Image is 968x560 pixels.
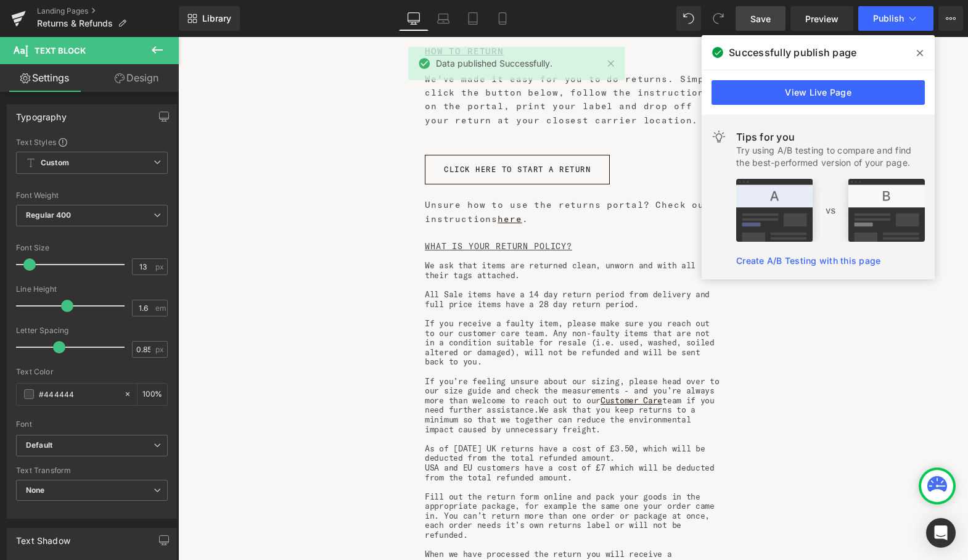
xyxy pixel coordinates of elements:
div: Font Weight [16,191,168,200]
span: Successfully publish page [729,45,856,60]
strong: HOW TO RETURN [247,9,326,20]
a: Create A/B Testing with this page [736,255,880,266]
div: Try using A/B testing to compare and find the best-performed version of your page. [736,144,925,169]
a: Mobile [488,6,517,31]
p: If you’re feeling unsure about our sizing, please head over to our size guide and check the measu... [247,340,543,398]
i: Default [26,440,52,451]
p: If you receive a faulty item, please make sure you reach out to our customer care team. Any non-f... [247,282,543,330]
p: When we have processed the return you will receive a confirmation email. You can expect this [DAT... [247,513,543,551]
div: Typography [16,105,67,122]
a: New Library [179,6,240,31]
span: Save [750,12,771,25]
div: Font Size [16,244,168,252]
span: Text Block [35,46,86,56]
span: em [155,304,166,312]
a: Tablet [458,6,488,31]
span: Returns & Refunds [37,19,113,28]
span: Preview [805,12,839,25]
span: px [155,263,166,271]
img: tip.png [736,179,925,242]
button: More [938,6,963,31]
button: Publish [858,6,933,31]
span: CLICK HERE TO START A RETURN [266,129,412,137]
button: Redo [706,6,731,31]
div: We've made it easy for you to do returns. Simply click the button below, follow the instructions ... [247,7,543,118]
div: Text Shadow [16,529,70,546]
p: As of [DATE] UK returns have a cost of £3.50, which will be deducted from the total refunded amount. [247,407,543,426]
span: px [155,345,166,353]
p: All Sale items have a 14 day return period from delivery and full price items have a 28 day retur... [247,253,543,272]
span: Publish [873,14,904,23]
div: % [137,384,167,405]
div: Tips for you [736,130,925,144]
a: Customer Care [422,358,484,368]
a: CLICK HERE TO START A RETURN [247,118,432,147]
span: Library [202,13,231,24]
div: Text Transform [16,466,168,475]
div: Line Height [16,285,168,294]
div: Text Color [16,368,168,376]
input: Color [39,387,118,401]
a: Landing Pages [37,6,179,16]
button: Undo [676,6,701,31]
a: Laptop [429,6,458,31]
a: Desktop [399,6,429,31]
a: View Live Page [712,80,925,105]
u: WHAT IS YOUR RETURN POLICY? [247,204,394,214]
a: Preview [790,6,853,31]
p: Fill out the return form online and pack your goods in the appropriate package, for example the s... [247,455,543,503]
a: Design [92,64,181,92]
div: Font [16,420,168,429]
img: light.svg [712,130,726,144]
b: Regular 400 [26,210,72,220]
div: Letter Spacing [16,326,168,335]
p: USA and EU customers have a cost of £7 which will be deducted from the total refunded amount. [247,426,543,445]
b: Custom [41,158,69,168]
span: Data published Successfully. [436,57,552,70]
b: None [26,485,45,495]
p: We ask that items are returned clean, unworn and with all their tags attached. [247,224,543,243]
div: Open Intercom Messenger [926,518,956,548]
a: here [319,176,343,187]
div: Unsure how to use the returns portal? Check our instructions . [247,161,543,189]
div: Text Styles [16,137,168,147]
